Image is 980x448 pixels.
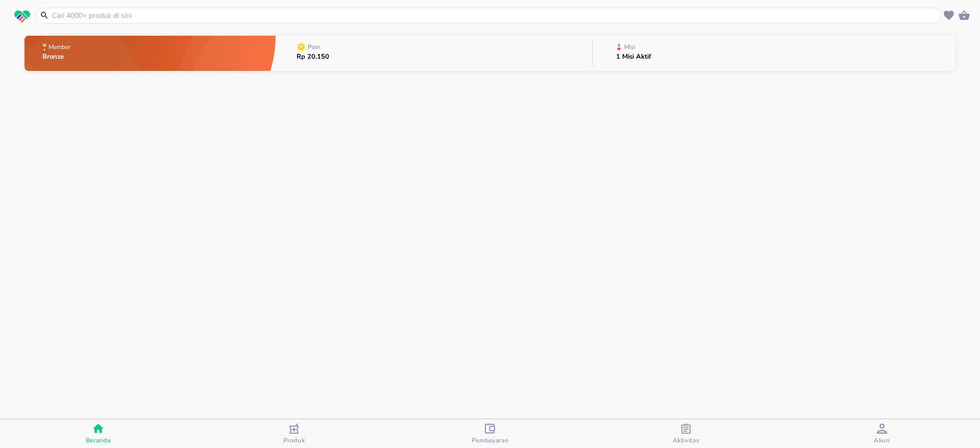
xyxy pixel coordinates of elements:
span: Aktivitas [673,436,700,444]
button: PoinRp 20.150 [276,33,592,73]
button: Pembayaran [392,419,588,448]
p: Misi [624,44,635,50]
p: Member [48,44,70,50]
span: Akun [874,436,890,444]
button: Produk [196,419,392,448]
input: Cari 4000+ produk di sini [51,10,939,21]
p: Bronze [42,54,72,60]
button: Aktivitas [588,419,784,448]
p: Poin [308,44,321,50]
span: Pembayaran [472,436,509,444]
button: Misi1 Misi Aktif [593,33,955,73]
button: Akun [784,419,980,448]
p: 1 Misi Aktif [616,54,651,60]
img: logo_swiperx_s.bd005f3b.svg [14,10,30,23]
button: MemberBronze [24,33,276,73]
p: Rp 20.150 [297,54,329,60]
span: Produk [283,436,305,444]
span: Beranda [86,436,111,444]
